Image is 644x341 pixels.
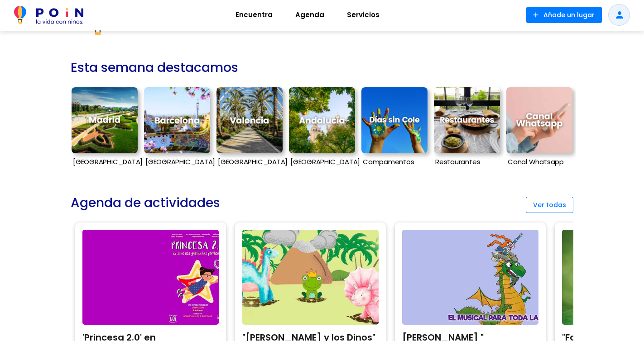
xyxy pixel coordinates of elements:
[289,87,355,153] img: Andalucía
[506,87,572,153] img: Canal Whatsapp
[343,8,384,22] span: Servicios
[361,87,428,153] img: Campamentos
[72,87,138,153] img: Madrid
[336,4,391,26] a: Servicios
[289,83,355,173] a: [GEOGRAPHIC_DATA]
[14,6,83,24] img: POiN
[506,83,572,173] a: Canal Whatsapp
[224,4,284,26] a: Encuentra
[216,87,283,153] img: Valencia
[291,8,328,22] span: Agenda
[144,83,210,173] a: [GEOGRAPHIC_DATA]
[434,87,500,153] img: Restaurantes
[71,56,238,79] h2: Esta semana destacamos
[361,158,428,166] p: Campamentos
[71,191,220,214] h2: Agenda de actividades
[526,197,573,213] button: Ver todas
[82,230,219,325] img: tt-con-ninos-en-madrid-princesa-teatros-luchana
[361,83,428,173] a: Campamentos
[289,158,355,166] p: [GEOGRAPHIC_DATA]
[72,83,138,173] a: [GEOGRAPHIC_DATA]
[506,158,572,166] p: Canal Whatsapp
[144,158,210,166] p: [GEOGRAPHIC_DATA]
[434,83,500,173] a: Restaurantes
[434,158,500,166] p: Restaurantes
[144,87,210,153] img: Barcelona
[216,83,283,173] a: [GEOGRAPHIC_DATA]
[72,158,138,166] p: [GEOGRAPHIC_DATA]
[402,230,538,325] img: con-ninos-en-madrid-teatro-nora-y-el-dragon-teatro-luchana
[242,230,379,325] img: con-ninos-en-madrid-espectaculos-una-rana-y-los-dinos
[526,7,602,23] button: Añade un lugar
[216,158,283,166] p: [GEOGRAPHIC_DATA]
[284,4,336,26] a: Agenda
[231,8,277,22] span: Encuentra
